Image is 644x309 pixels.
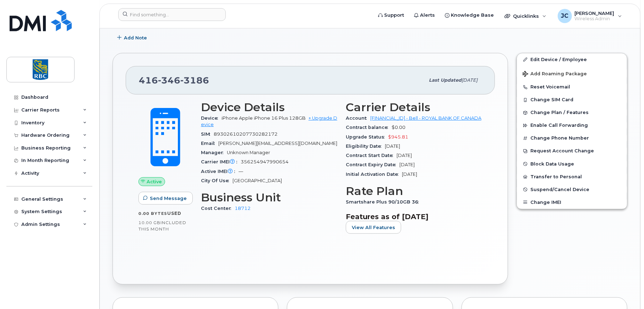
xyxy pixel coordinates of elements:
[517,183,627,196] button: Suspend/Cancel Device
[138,192,193,205] button: Send Message
[451,12,494,19] span: Knowledge Base
[440,8,499,22] a: Knowledge Base
[201,131,214,137] span: SIM
[346,143,385,149] span: Eligibility Date
[575,10,615,16] span: [PERSON_NAME]
[388,134,408,140] span: $945.81
[517,81,627,93] button: Reset Voicemail
[517,106,627,119] button: Change Plan / Features
[346,115,370,121] span: Account
[346,221,401,234] button: View All Features
[222,115,306,121] span: iPhone Apple iPhone 16 Plus 128GB
[530,187,589,192] span: Suspend/Cancel Device
[239,169,243,174] span: —
[138,220,186,232] span: included this month
[180,75,209,86] span: 3186
[201,191,337,204] h3: Business Unit
[517,145,627,157] button: Request Account Change
[517,196,627,209] button: Change IMEI
[553,9,627,23] div: Jenn Carlson
[409,8,440,22] a: Alerts
[346,212,482,221] h3: Features as of [DATE]
[201,101,337,114] h3: Device Details
[397,153,412,158] span: [DATE]
[523,71,587,78] span: Add Roaming Package
[420,12,435,19] span: Alerts
[402,172,417,177] span: [DATE]
[392,125,405,130] span: $0.00
[218,141,337,146] span: [PERSON_NAME][EMAIL_ADDRESS][DOMAIN_NAME]
[201,115,222,121] span: Device
[346,162,399,167] span: Contract Expiry Date
[517,66,627,81] button: Add Roaming Package
[513,13,539,19] span: Quicklinks
[139,75,209,86] span: 416
[517,53,627,66] a: Edit Device / Employee
[201,178,233,183] span: City Of Use
[346,125,392,130] span: Contract balance
[150,195,187,202] span: Send Message
[201,141,218,146] span: Email
[346,185,482,197] h3: Rate Plan
[429,77,462,83] span: Last updated
[346,153,397,158] span: Contract Start Date
[167,211,181,216] span: used
[517,132,627,145] button: Change Phone Number
[346,172,402,177] span: Initial Activation Date
[530,110,589,115] span: Change Plan / Features
[235,206,251,211] a: 18712
[346,134,388,140] span: Upgrade Status
[147,178,162,185] span: Active
[227,150,270,155] span: Unknown Manager
[517,158,627,170] button: Block Data Usage
[500,9,551,23] div: Quicklinks
[113,32,153,44] button: Add Note
[399,162,415,167] span: [DATE]
[370,115,481,121] a: [FINANCIAL_ID] - Bell - ROYAL BANK OF CANADA
[201,169,239,174] span: Active IMEI
[561,12,568,20] span: JC
[158,75,180,86] span: 346
[124,34,147,41] span: Add Note
[384,12,404,19] span: Support
[241,159,289,164] span: 356254947990654
[517,93,627,106] button: Change SIM Card
[385,143,400,149] span: [DATE]
[517,119,627,132] button: Enable Call Forwarding
[373,8,409,22] a: Support
[517,170,627,183] button: Transfer to Personal
[575,16,615,22] span: Wireless Admin
[201,150,227,155] span: Manager
[138,211,167,216] span: 0.00 Bytes
[462,77,477,83] span: [DATE]
[233,178,282,183] span: [GEOGRAPHIC_DATA]
[346,101,482,114] h3: Carrier Details
[201,206,235,211] span: Cost Center
[118,8,226,21] input: Find something...
[346,199,422,205] span: Smartshare Plus 90/10GB 36
[138,220,160,225] span: 10.00 GB
[214,131,278,137] span: 89302610207730282172
[201,159,241,164] span: Carrier IMEI
[530,123,588,128] span: Enable Call Forwarding
[352,224,395,231] span: View All Features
